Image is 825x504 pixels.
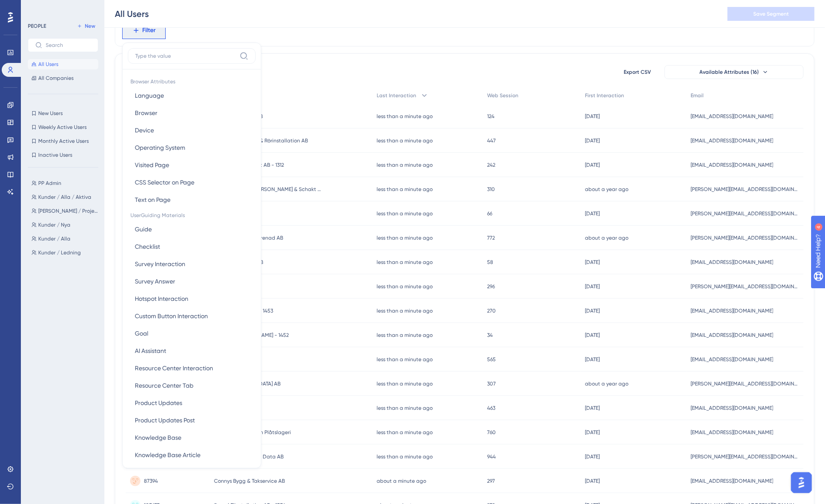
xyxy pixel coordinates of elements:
span: [EMAIL_ADDRESS][DOMAIN_NAME] [691,113,773,120]
button: AI Assistant [128,342,256,359]
time: less than a minute ago [377,308,433,314]
button: Checklist [128,238,256,255]
span: Resource Center Interaction [135,363,213,373]
button: Kunder / Ledning [28,247,104,258]
span: Device [135,125,154,135]
button: Kunder / Alla [28,234,104,244]
span: [PERSON_NAME][EMAIL_ADDRESS][DOMAIN_NAME] [691,283,799,290]
time: less than a minute ago [377,259,433,265]
span: Inactive Users [38,152,72,158]
span: [EMAIL_ADDRESS][DOMAIN_NAME] [691,478,773,484]
button: New [74,21,98,31]
button: All Users [28,59,98,69]
time: less than a minute ago [377,283,433,290]
button: Available Attributes (16) [665,65,804,79]
span: [PERSON_NAME] [PERSON_NAME] & Schakt AB [214,186,323,193]
span: [EMAIL_ADDRESS][DOMAIN_NAME] [691,161,773,168]
span: PP Admin [38,180,61,187]
span: [EMAIL_ADDRESS][DOMAIN_NAME] [691,307,773,314]
button: Knowledge Base Article [128,446,256,464]
time: [DATE] [585,332,600,338]
button: Monthly Active Users [28,136,98,146]
span: Web Session [487,92,518,99]
button: Custom Button Interaction [128,307,256,325]
span: 772 [487,234,495,241]
span: Browser Attributes [128,75,256,87]
button: Export CSV [616,65,659,79]
span: 124 [487,113,494,120]
button: Guide [128,221,256,238]
input: Type the value [135,53,236,59]
span: [PERSON_NAME][EMAIL_ADDRESS][DOMAIN_NAME] [691,210,799,217]
span: [EMAIL_ADDRESS][DOMAIN_NAME] [691,356,773,363]
span: [EMAIL_ADDRESS][DOMAIN_NAME] [691,429,773,436]
span: Export CSV [624,69,651,76]
time: [DATE] [585,454,600,460]
span: Product Updates Post [135,415,195,425]
time: less than a minute ago [377,235,433,241]
span: Text on Page [135,194,170,205]
span: Survey Interaction [135,259,185,269]
span: [EMAIL_ADDRESS][DOMAIN_NAME] [691,332,773,339]
button: Kunder / Alla / Aktiva [28,192,104,202]
span: All Companies [38,75,73,82]
span: 66 [487,210,492,217]
span: New Users [38,110,63,117]
span: UserGuiding Materials [128,208,256,221]
span: [EMAIL_ADDRESS][DOMAIN_NAME] [691,259,773,266]
time: [DATE] [585,162,600,168]
div: PEOPLE [28,23,46,30]
time: less than a minute ago [377,211,433,217]
button: PP Admin [28,178,104,188]
span: First Interaction [585,92,624,99]
time: less than a minute ago [377,429,433,435]
input: Search [46,42,91,48]
span: 944 [487,453,496,460]
span: Survey Answer [135,276,175,287]
time: less than a minute ago [377,186,433,192]
time: [DATE] [585,259,600,265]
span: 297 [487,478,495,484]
button: Browser [128,104,256,122]
span: Custom Button Interaction [135,311,208,321]
button: CSS Selector on Page [128,174,256,191]
span: 87394 [144,478,158,484]
span: Browser [135,108,157,118]
span: Visited Page [135,160,169,170]
span: 760 [487,429,496,436]
span: CSS Selector on Page [135,177,194,188]
button: Operating System [128,139,256,156]
time: [DATE] [585,211,600,217]
time: [DATE] [585,308,600,314]
time: less than a minute ago [377,405,433,411]
span: Language [135,90,164,101]
span: AI Assistant [135,346,166,356]
button: Resource Center Interaction [128,359,256,377]
span: Available Attributes (16) [700,69,759,76]
time: less than a minute ago [377,454,433,460]
span: Operating System [135,142,185,153]
button: Save Segment [728,7,815,21]
span: [EMAIL_ADDRESS][DOMAIN_NAME] [691,137,773,144]
span: New [85,23,95,30]
time: less than a minute ago [377,356,433,362]
span: 296 [487,283,495,290]
span: 565 [487,356,496,363]
span: [PERSON_NAME][EMAIL_ADDRESS][DOMAIN_NAME] [691,234,799,241]
button: Hotspot Interaction [128,290,256,307]
span: Kunder / Alla / Aktiva [38,194,91,201]
button: Knowledge Base [128,429,256,446]
span: Kunder / Alla [38,235,70,242]
button: Kunder / Nya [28,220,104,230]
span: Save Segment [753,10,789,17]
button: Visited Page [128,156,256,174]
time: about a year ago [585,186,628,192]
time: about a minute ago [377,478,427,484]
span: 447 [487,137,496,144]
button: New Users [28,108,98,119]
time: [DATE] [585,113,600,119]
time: about a year ago [585,381,628,387]
time: [DATE] [585,283,600,290]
